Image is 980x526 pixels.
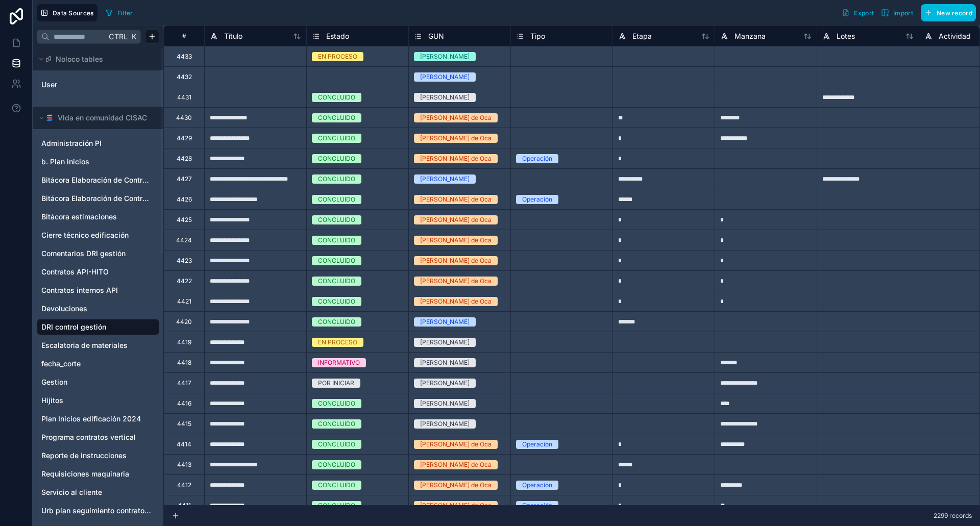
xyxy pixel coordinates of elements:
div: 4428 [177,155,192,163]
div: CONCLUIDO [318,481,355,490]
a: Cierre técnico edificación [41,230,153,240]
span: Data Sources [53,9,94,17]
button: Filter [102,5,137,20]
span: Hijitos [41,395,63,406]
div: 4433 [177,53,192,61]
span: Contratos internos API [41,285,118,295]
div: [PERSON_NAME] [420,338,470,347]
div: CONCLUIDO [318,113,355,122]
div: [PERSON_NAME] [420,379,470,388]
div: [PERSON_NAME] [420,358,470,367]
div: INFORMATIVO [318,358,360,367]
div: Plan Inicios edificación 2024 [37,411,159,427]
div: [PERSON_NAME] de Oca [420,297,492,306]
div: 4423 [177,257,192,265]
div: CONCLUIDO [318,154,355,163]
span: Título [224,31,242,41]
div: 4417 [177,379,191,387]
div: CONCLUIDO [318,501,355,510]
div: [PERSON_NAME] de Oca [420,256,492,265]
div: Requisiciones maquinaria [37,466,159,482]
div: Bitácora estimaciones [37,209,159,225]
a: Urb plan seguimiento contratos 2024 [41,506,153,516]
div: CONCLUIDO [318,317,355,327]
a: Reporte de instrucciones [41,450,153,461]
span: Cierre técnico edificación [41,230,129,240]
span: Bitácora estimaciones [41,212,117,222]
div: [PERSON_NAME] de Oca [420,460,492,469]
button: New record [921,4,976,21]
div: DRI control gestión [37,319,159,335]
span: Reporte de instrucciones [41,450,127,461]
div: Operación [522,154,552,163]
div: [PERSON_NAME] de Oca [420,501,492,510]
div: 4430 [176,114,192,122]
div: Operación [522,481,552,490]
div: [PERSON_NAME] de Oca [420,195,492,204]
div: [PERSON_NAME] de Oca [420,277,492,286]
div: CONCLUIDO [318,440,355,449]
div: 4432 [177,73,192,81]
span: K [130,33,137,40]
a: Escalatoria de materiales [41,340,153,350]
div: 4412 [177,481,191,489]
a: Comentarios DRI gestión [41,248,153,259]
a: Administración PI [41,138,153,148]
span: Filter [117,9,133,17]
div: CONCLUIDO [318,419,355,429]
div: [PERSON_NAME] [420,52,470,61]
div: EN PROCESO [318,52,357,61]
span: GUN [428,31,444,41]
button: SmartSuite logoVida en comunidad CISAC [37,111,153,125]
div: [PERSON_NAME] de Oca [420,440,492,449]
a: Bitácora Elaboración de Contratos [41,175,153,185]
div: CONCLUIDO [318,256,355,265]
span: Gestion [41,377,67,387]
div: 4415 [177,420,191,428]
button: Noloco tables [37,52,153,66]
span: Bitácora Elaboración de Contratos Vertical [41,193,153,204]
a: Gestion [41,377,153,387]
span: Administración PI [41,138,102,148]
a: Servicio al cliente [41,487,153,497]
a: User [41,80,153,90]
a: fecha_corte [41,359,153,369]
span: 2299 records [934,512,972,520]
div: 4429 [177,134,192,142]
div: [PERSON_NAME] [420,419,470,429]
div: User [37,77,159,93]
div: CONCLUIDO [318,134,355,143]
div: Operación [522,501,552,510]
div: CONCLUIDO [318,277,355,286]
div: 4418 [177,359,191,367]
div: [PERSON_NAME] [420,174,470,184]
a: Bitácora estimaciones [41,212,153,222]
div: 4427 [177,175,192,183]
div: Administración PI [37,135,159,152]
span: Vida en comunidad CISAC [58,113,147,123]
a: b. Plan inicios [41,157,153,167]
span: Servicio al cliente [41,487,102,497]
div: 4413 [177,461,191,469]
div: EN PROCESO [318,338,357,347]
span: DRI control gestión [41,322,106,332]
a: Requisiciones maquinaria [41,469,153,479]
a: Programa contratos vertical [41,432,153,442]
div: Programa contratos vertical [37,429,159,445]
a: Contratos API-HITO [41,267,153,277]
span: Noloco tables [56,54,103,64]
span: Contratos API-HITO [41,267,109,277]
div: Contratos API-HITO [37,264,159,280]
a: DRI control gestión [41,322,153,332]
span: Requisiciones maquinaria [41,469,129,479]
div: CONCLUIDO [318,215,355,224]
span: Comentarios DRI gestión [41,248,126,259]
div: 4416 [177,399,191,408]
div: 4420 [176,318,192,326]
span: fecha_corte [41,359,81,369]
span: Escalatoria de materiales [41,340,128,350]
div: Cierre técnico edificación [37,227,159,243]
button: Export [838,4,877,21]
div: Comentarios DRI gestión [37,245,159,262]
